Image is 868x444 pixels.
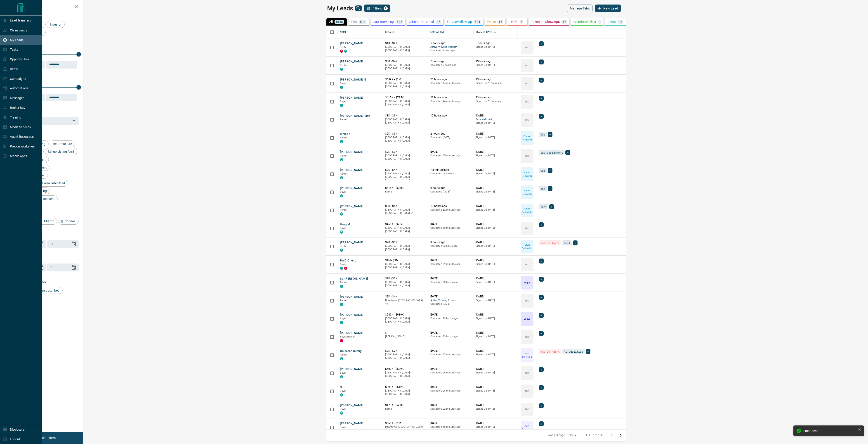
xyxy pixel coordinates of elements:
p: 1658 [335,20,343,23]
p: Future Follow Up [447,20,472,23]
p: Future Follow Up [521,207,533,214]
div: + [539,222,544,227]
div: Set up Listing Alert [45,148,77,155]
p: [DATE] [476,259,516,262]
span: + [540,42,542,46]
div: + [539,367,544,372]
p: Contacted 9 hours ago [430,63,471,67]
button: Choose date [69,240,78,249]
span: Renter [340,118,348,121]
span: Oct [540,132,545,137]
span: + [549,186,551,191]
p: TBD [525,64,529,67]
span: Renter [340,209,348,211]
p: Signed up 23 hours ago [476,100,516,103]
div: MrLoft [38,218,57,225]
p: 17 [562,20,566,23]
p: 1 [599,20,601,23]
div: + [539,385,544,390]
div: condos.ca [340,303,343,306]
p: Signed up [DATE] [476,190,516,194]
button: [PERSON_NAME] [340,59,364,64]
p: [GEOGRAPHIC_DATA], [GEOGRAPHIC_DATA] [385,136,426,143]
p: Contacted [DATE] [430,302,471,306]
p: Just Browsing [373,20,394,23]
span: + [540,78,542,82]
p: TBD [525,335,529,339]
p: 17 hours ago [430,114,471,118]
button: [PERSON_NAME] [340,331,364,335]
span: Renter [340,46,348,49]
p: $500K - $589K [385,367,426,371]
button: So [PERSON_NAME] [340,277,368,281]
p: Signed up [DATE] [476,136,516,139]
p: $1K - $2K [385,41,426,45]
p: TBD [525,46,529,49]
p: Contacted 44 minutes ago [430,100,471,103]
div: Last Active [428,26,473,38]
p: Criteria Obtained [409,20,434,23]
div: condos.ca [340,104,343,107]
p: 23 hours ago [476,96,516,100]
p: TBD [525,82,529,85]
p: Warm [487,20,496,23]
p: $2K - $3K [385,240,426,244]
p: $469K - $605K [385,222,426,226]
p: [DATE] [476,277,516,280]
div: Return to Site [50,140,75,147]
h2: Filters [14,5,79,10]
p: TBD [525,299,529,302]
p: Contacted [DATE] [430,136,471,139]
p: Taken on Showings [531,20,560,23]
p: [GEOGRAPHIC_DATA], [GEOGRAPHIC_DATA] [385,317,426,324]
div: Investor [47,21,65,28]
span: + [540,313,542,318]
p: [GEOGRAPHIC_DATA] | [GEOGRAPHIC_DATA], [GEOGRAPHIC_DATA] [385,172,426,183]
p: Signed up [DATE] [476,335,516,338]
button: [PERSON_NAME] [340,204,364,209]
div: 25 [568,432,578,439]
p: $415K - $580K [385,186,426,190]
p: Contacted in 2 hours [430,172,471,176]
p: Signed up [DATE] [476,280,516,284]
p: All [329,20,333,23]
p: Future Follow Up [521,243,533,250]
div: property.ca [344,267,347,270]
div: Name [338,26,383,38]
span: + [540,385,542,390]
p: Future Follow Up [521,171,533,178]
p: [DATE] [476,114,516,118]
p: Signed up [DATE] [476,226,516,230]
p: Contacted [DATE] [430,190,471,194]
span: + [540,60,542,64]
p: 5 hours ago [430,41,471,45]
p: [DATE] [476,367,516,371]
p: TBD [525,227,529,230]
div: + [539,59,544,64]
span: Renter [340,136,348,139]
span: Active Viewing Request [430,299,471,302]
div: + [539,313,544,318]
span: Return to Site [51,142,73,146]
div: Details [383,26,428,38]
span: Oct [540,168,545,173]
p: $1M - $3M [385,259,426,262]
p: Bogus [524,281,530,284]
p: [GEOGRAPHIC_DATA], [GEOGRAPHIC_DATA] [385,280,426,287]
p: [GEOGRAPHIC_DATA], [GEOGRAPHIC_DATA] [385,353,426,360]
span: unsubscribed [39,289,61,292]
h1: My Leads [327,5,353,12]
div: condos.ca [340,249,343,252]
div: + [539,259,544,264]
p: Contacted 23 hours ago [430,244,471,248]
span: + [540,422,542,426]
p: 23 hours ago [476,78,516,81]
div: + [539,78,544,83]
p: $549K - $989K [385,313,426,317]
div: condos.ca [340,68,343,71]
div: Claimed Date [473,26,519,38]
div: + [548,168,552,173]
p: 7 hours ago [430,59,471,63]
span: Renter [340,353,348,356]
button: [PERSON_NAME] [340,150,364,154]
